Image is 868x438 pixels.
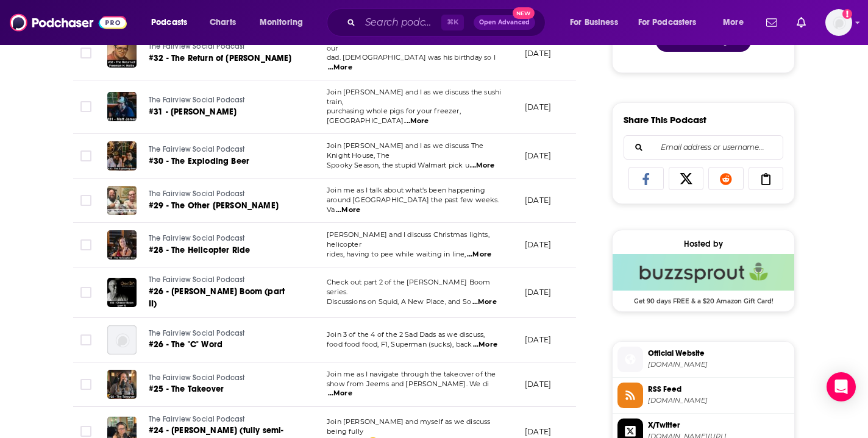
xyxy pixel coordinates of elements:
span: The Fairview Social Podcast [149,145,245,154]
p: [DATE] [525,102,551,112]
span: Join [PERSON_NAME] and I as we discuss The Knight House, The [327,141,483,160]
span: Toggle select row [80,48,91,58]
span: #32 - The Return of [PERSON_NAME] [149,53,292,63]
a: Buzzsprout Deal: Get 90 days FREE & a $20 Amazon Gift Card! [613,254,794,304]
span: dad. [DEMOGRAPHIC_DATA] was his birthday so I [327,53,496,62]
span: ⌘ K [441,15,464,30]
a: #29 - The Other [PERSON_NAME] [149,200,294,212]
a: The Fairview Social Podcast [149,328,294,339]
img: Buzzsprout Deal: Get 90 days FREE & a $20 Amazon Gift Card! [613,254,794,291]
a: Official Website[DOMAIN_NAME] [617,347,789,372]
span: Open Advanced [479,19,530,26]
button: open menu [251,13,319,32]
a: The Fairview Social Podcast [149,189,294,200]
a: #28 - The Helicopter Ride [149,244,294,256]
a: The Fairview Social Podcast [149,233,294,244]
span: ...More [473,340,497,350]
p: [DATE] [525,48,551,58]
span: Official Website [648,348,789,359]
a: #26 - [PERSON_NAME] Boom (part II) [149,286,295,310]
button: open menu [630,13,714,32]
span: For Business [570,14,618,31]
span: ...More [472,297,497,307]
span: Get 90 days FREE & a $20 Amazon Gift Card! [613,291,794,305]
a: The Fairview Social Podcast [149,373,294,384]
span: Monitoring [260,14,303,31]
p: [DATE] [525,334,551,345]
span: ...More [328,389,352,398]
a: #30 - The Exploding Beer [149,155,294,168]
span: The Fairview Social Podcast [149,189,245,198]
span: Podcasts [151,14,187,31]
span: Logged in as anaresonate [825,9,852,36]
h3: Share This Podcast [624,114,706,125]
span: rides, having to pee while waiting in line, [327,250,466,258]
span: Toggle select row [80,101,91,112]
a: RSS Feed[DOMAIN_NAME] [617,383,789,408]
img: User Profile [825,9,852,36]
span: Www.thefairviewsocialpodcast.com [648,360,789,369]
span: #29 - The Other [PERSON_NAME] [149,200,279,211]
span: #26 - The "C" Word [149,339,222,350]
span: ...More [404,116,429,126]
span: [PERSON_NAME] and I as we discuss the return of our [327,34,497,52]
span: Join me as I talk about what's been happening [327,186,485,194]
img: Podchaser - Follow, Share and Rate Podcasts [10,11,127,34]
span: ...More [467,250,491,260]
span: The Fairview Social Podcast [149,96,245,104]
a: #32 - The Return of [PERSON_NAME] [149,52,294,65]
span: The Fairview Social Podcast [149,329,245,337]
button: open menu [143,13,203,32]
p: [DATE] [525,287,551,297]
div: Open Intercom Messenger [827,372,856,401]
span: #31 - [PERSON_NAME] [149,107,237,117]
span: Toggle select row [80,379,91,390]
span: #25 - The Takeover [149,384,224,394]
span: food food food, F1, Superman (sucks), back [327,340,472,348]
p: [DATE] [525,379,551,389]
span: For Podcasters [638,14,697,31]
a: Share on Reddit [708,167,744,190]
div: Search podcasts, credits, & more... [338,9,557,37]
span: Charts [210,14,236,31]
span: around [GEOGRAPHIC_DATA] the past few weeks. Va [327,196,499,214]
span: The Fairview Social Podcast [149,275,245,284]
a: Share on X/Twitter [669,167,704,190]
input: Email address or username... [634,136,773,159]
span: Discussions on Squid, A New Place, and So [327,297,471,306]
span: More [723,14,744,31]
button: Open AdvancedNew [474,15,535,30]
a: The Fairview Social Podcast [149,95,294,106]
a: Share on Facebook [628,167,664,190]
a: Show notifications dropdown [792,12,811,33]
button: Show profile menu [825,9,852,36]
span: Toggle select row [80,150,91,161]
a: Charts [202,13,243,32]
a: The Fairview Social Podcast [149,275,295,286]
span: ...More [470,161,494,171]
span: show from Jeems and [PERSON_NAME]. We di [327,380,489,388]
a: #26 - The "C" Word [149,339,294,351]
button: open menu [714,13,759,32]
svg: Add a profile image [842,9,852,19]
input: Search podcasts, credits, & more... [360,13,441,32]
span: ...More [336,205,360,215]
span: RSS Feed [648,384,789,395]
span: Toggle select row [80,334,91,345]
span: ...More [328,63,352,72]
span: The Fairview Social Podcast [149,415,245,423]
span: #30 - The Exploding Beer [149,156,249,166]
span: feeds.buzzsprout.com [648,396,789,405]
span: purchasing whole pigs for your freezer, [GEOGRAPHIC_DATA] [327,107,461,125]
span: Join 3 of the 4 of the 2 Sad Dads as we discuss, [327,330,485,339]
span: Toggle select row [80,239,91,250]
div: Search followers [624,135,783,160]
span: The Fairview Social Podcast [149,373,245,382]
a: The Fairview Social Podcast [149,414,295,425]
a: Copy Link [749,167,784,190]
a: #31 - [PERSON_NAME] [149,106,294,118]
span: X/Twitter [648,420,789,431]
a: Show notifications dropdown [761,12,782,33]
span: Join [PERSON_NAME] and myself as we discuss being fully [327,417,490,436]
p: [DATE] [525,195,551,205]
